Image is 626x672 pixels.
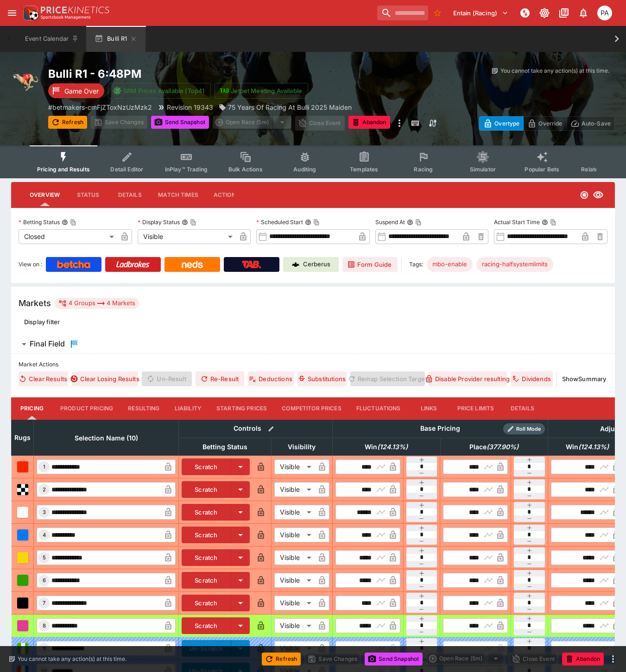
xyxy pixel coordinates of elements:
button: Peter Addley [594,3,615,23]
div: Visible [274,550,315,565]
button: Disable Provider resulting [429,371,507,386]
img: Sportsbook Management [41,15,91,19]
button: Display filter [19,314,65,329]
span: InPlay™ Trading [165,166,208,173]
button: Overtype [479,116,524,131]
button: Display StatusCopy To Clipboard [182,219,188,226]
p: Override [538,119,562,128]
img: Neds [182,261,202,268]
button: Links [408,397,450,420]
button: Clear Losing Results [72,371,138,386]
span: Re-Result [196,371,244,386]
button: Copy To Clipboard [415,219,422,226]
button: Scratch [182,481,231,498]
span: Auditing [293,166,316,173]
p: Scheduled Start [256,218,303,226]
span: 1 [41,464,47,470]
em: ( 377.90 %) [487,441,519,452]
button: Send Snapshot [365,653,423,666]
button: Auto-Save [566,116,615,131]
div: Visible [274,528,315,542]
button: Toggle light/dark mode [536,5,553,21]
h2: Copy To Clipboard [48,67,379,81]
button: Pricing [11,397,53,420]
div: Start From [479,116,615,131]
button: Scratch [182,549,231,566]
svg: Closed [580,190,589,200]
div: Visible [138,229,236,244]
button: Details [501,397,543,420]
div: Betting Target: cerberus [427,257,473,272]
span: 4 [41,532,48,538]
span: Related Events [581,166,621,173]
div: Base Pricing [417,423,464,434]
p: Display Status [138,218,180,226]
button: Status [67,184,109,206]
button: Scratch [182,504,231,521]
div: Visible [274,482,315,497]
button: Dividends [511,371,552,386]
button: Refresh [262,653,301,666]
input: search [377,6,428,20]
button: NOT Connected to PK [517,5,533,21]
a: Cerberus [283,257,339,272]
img: Cerberus [292,261,299,268]
span: mbo-enable [427,260,473,269]
img: jetbet-logo.svg [220,86,229,95]
button: Betting StatusCopy To Clipboard [62,219,68,226]
button: more [394,116,405,131]
div: Closed [19,229,117,244]
span: Selection Name (10) [64,433,148,444]
button: Starting Prices [209,397,274,420]
button: Copy To Clipboard [70,219,76,226]
div: split button [213,116,291,129]
span: Detail Editor [110,166,143,173]
div: Visible [274,641,315,656]
p: Betting Status [19,218,60,226]
button: Scratch [182,617,231,634]
button: Details [109,184,151,206]
button: Un-Scratch [182,640,231,657]
span: 7 [41,600,47,606]
button: more [607,653,619,665]
span: 6 [41,577,48,584]
button: Scratch [182,572,231,589]
button: Copy To Clipboard [190,219,196,226]
button: Documentation [556,5,572,21]
th: Rugs [12,420,34,455]
button: Overview [22,184,67,206]
button: Liability [167,397,209,420]
img: greyhound_racing.png [11,67,41,96]
button: Clear Results [19,371,68,386]
div: Visible [274,596,315,610]
p: Copy To Clipboard [48,102,152,112]
p: Overtype [494,119,519,128]
div: 75 Years Of Racing At Bulli 2025 Maiden [219,102,352,112]
button: Scratch [182,458,231,475]
img: Betcha [57,261,90,268]
span: Mark an event as closed and abandoned. [348,117,390,126]
button: SRM Prices Available (Top4) [108,83,211,99]
p: Revision 19343 [167,102,213,112]
button: Competitor Prices [274,397,349,420]
em: ( 124.13 %) [578,441,609,452]
img: PriceKinetics [41,6,109,13]
h6: Final Field [30,339,65,349]
div: Event type filters [30,145,596,178]
span: 8 [41,622,48,629]
span: Visibility [278,441,326,452]
div: Show/hide Price Roll mode configuration. [503,423,545,434]
button: Jetbet Meeting Available [215,83,308,99]
img: TabNZ [242,261,261,268]
button: Product Pricing [53,397,120,420]
span: 3 [41,509,48,515]
span: Betting Status [192,441,258,452]
button: Override [523,116,566,131]
button: Deductions [248,371,294,386]
p: Game Over [64,86,99,96]
div: 4 Groups 4 Markets [58,298,135,309]
span: Simulator [470,166,496,173]
p: Cerberus [303,260,330,269]
span: 9 [41,645,48,652]
button: Match Times [151,184,206,206]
